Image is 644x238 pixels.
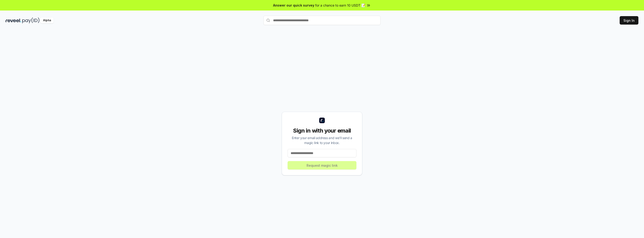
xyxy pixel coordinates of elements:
div: Sign in with your email [288,127,356,134]
button: Sign In [620,16,638,25]
span: for a chance to earn 10 USDT 📝 [315,3,365,8]
img: pay_id [22,18,40,23]
div: Enter your email address and we’ll send a magic link to your inbox. [288,135,356,145]
span: Answer our quick survey [273,3,314,8]
div: Alpha [40,18,54,23]
img: reveel_dark [6,18,21,23]
img: logo_small [319,118,325,123]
